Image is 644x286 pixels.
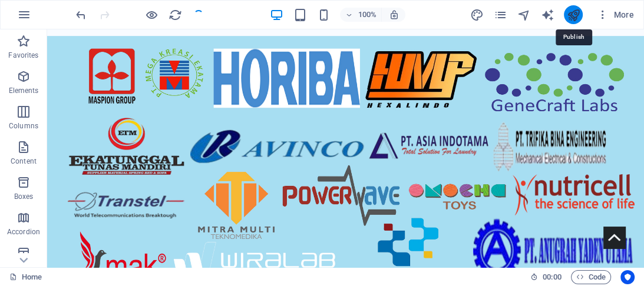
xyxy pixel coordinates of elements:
button: Usercentrics [620,270,635,284]
button: undo [74,8,88,22]
p: Content [11,157,37,166]
button: text_generator [540,8,554,22]
span: : [551,272,553,281]
h6: Session time [530,270,562,284]
button: navigator [517,8,531,22]
p: Boxes [14,192,34,201]
span: More [597,9,634,21]
button: publish [564,5,583,24]
button: Code [571,270,611,284]
i: Navigator [517,8,530,22]
i: Reload page [169,8,182,22]
i: AI Writer [540,8,554,22]
p: Elements [9,86,39,95]
h6: 100% [358,8,377,22]
span: Code [576,270,606,284]
button: More [592,5,639,24]
i: Design (Ctrl+Alt+Y) [470,8,483,22]
i: Undo: Change link (Ctrl+Z) [74,8,88,22]
button: pages [493,8,507,22]
button: reload [168,8,182,22]
p: Favorites [8,51,38,60]
span: 00 00 [543,270,561,284]
i: Pages (Ctrl+Alt+S) [493,8,507,22]
button: design [470,8,484,22]
i: On resize automatically adjust zoom level to fit chosen device. [388,9,399,20]
a: Click to cancel selection. Double-click to open Pages [9,270,42,284]
p: Columns [9,121,38,131]
button: 100% [340,8,382,22]
p: Accordion [7,227,40,237]
button: Click here to leave preview mode and continue editing [144,8,158,22]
